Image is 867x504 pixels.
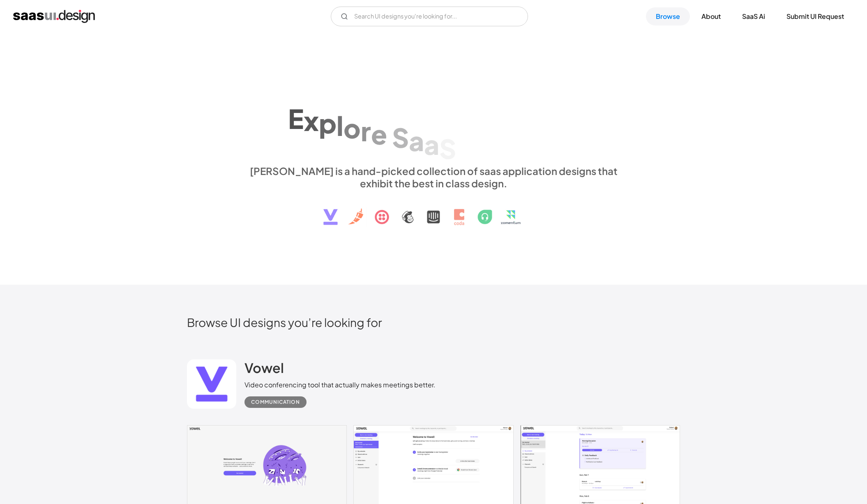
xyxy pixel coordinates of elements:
div: S [392,121,409,153]
div: [PERSON_NAME] is a hand-picked collection of saas application designs that exhibit the best in cl... [244,165,623,189]
a: About [692,7,731,25]
h2: Browse UI designs you’re looking for [187,315,680,329]
div: x [304,105,319,136]
div: a [409,125,424,156]
form: Email Form [331,7,528,26]
div: r [361,115,371,147]
div: E [288,103,304,134]
h1: Explore SaaS UI design patterns & interactions. [244,94,623,157]
a: SaaS Ai [732,7,775,25]
div: Communication [251,397,300,407]
h2: Vowel [244,359,284,376]
div: a [424,129,439,160]
div: l [337,109,344,141]
div: Video conferencing tool that actually makes meetings better. [244,380,436,390]
div: S [439,132,456,164]
div: o [344,112,361,144]
a: home [13,10,95,23]
a: Browse [646,7,690,25]
img: text, icon, saas logo [309,189,558,232]
a: Vowel [244,359,284,380]
div: p [319,107,337,138]
a: Submit UI Request [777,7,854,25]
input: Search UI designs you're looking for... [331,7,528,26]
div: e [371,118,387,150]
